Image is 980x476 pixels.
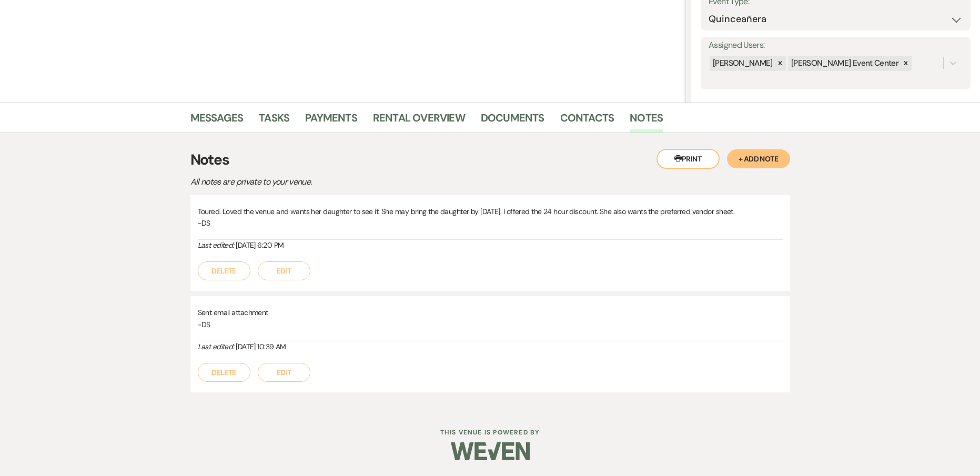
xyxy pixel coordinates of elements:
button: Delete [198,261,250,280]
button: + Add Note [727,149,790,168]
button: Print [656,149,720,169]
a: Rental Overview [373,109,465,133]
a: Documents [481,109,544,133]
a: Notes [630,109,663,133]
img: Weven Logo [451,433,530,470]
i: Last edited: [198,240,234,250]
div: [PERSON_NAME] [710,56,774,71]
div: [PERSON_NAME] Event Center [788,56,900,71]
a: Messages [190,109,244,133]
div: [DATE] 10:39 AM [198,341,783,352]
p: Toured. Loved the venue and wants her daughter to see it. She may bring the daughter by [DATE]. I... [198,206,783,217]
a: Payments [305,109,357,133]
button: Edit [258,261,310,280]
div: [DATE] 6:20 PM [198,240,783,251]
button: Edit [258,363,310,382]
i: Last edited: [198,342,234,351]
p: -DS [198,319,783,330]
a: Contacts [560,109,614,133]
p: -DS [198,217,783,229]
a: Tasks [259,109,289,133]
button: Delete [198,363,250,382]
p: All notes are private to your venue. [190,175,559,189]
h3: Notes [190,149,790,171]
p: Sent email attachment [198,307,783,318]
label: Assigned Users: [709,38,963,53]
